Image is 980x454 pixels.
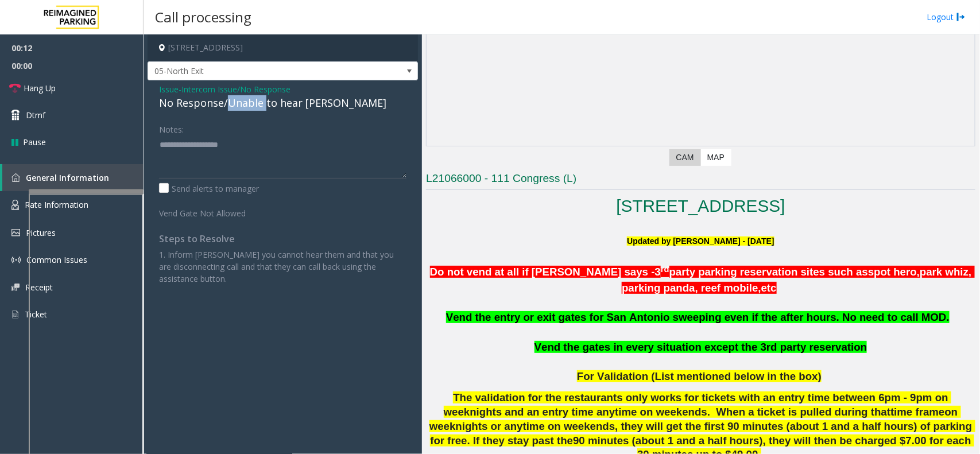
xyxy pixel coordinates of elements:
h4: [STREET_ADDRESS] [148,34,418,61]
img: 'icon' [11,284,20,291]
label: Notes: [159,119,184,135]
span: Common Issues [26,254,87,265]
img: 'icon' [11,309,19,320]
span: , parking panda, reef mobile, [622,266,974,294]
h3: L21066000 - 111 Congress (L) [426,171,975,190]
span: Vend the entry or exit gates for San Antonio sweeping even if the after hours. No need to call MOD. [446,311,950,323]
span: The validation for the restaurants only works for tickets with an entry time between 6pm - 9pm on... [444,391,951,418]
span: Ticket [25,309,47,320]
span: Intercom Issue/No Response [181,83,290,95]
span: , [917,266,920,278]
span: Do not vend at all if [PERSON_NAME] says - [430,266,655,278]
span: Dtmf [26,109,45,121]
span: General Information [26,172,109,183]
span: 05-North Exit [148,62,363,80]
span: Pause [23,136,46,148]
span: etc [761,282,777,294]
a: Logout [927,11,966,23]
span: party parking reservation sites such as [669,266,868,278]
span: Pictures [26,227,56,238]
span: Hang Up [24,82,56,94]
span: Issue [159,83,179,95]
b: Vend the gates in every situation except the 3rd party reservation [534,341,867,353]
img: 'icon' [11,255,21,265]
img: 'icon' [11,229,20,236]
p: 1. Inform [PERSON_NAME] you cannot hear them and that you are disconnecting call and that they ca... [159,249,406,285]
span: 3 [655,266,661,278]
label: CAM [669,149,701,166]
font: Updated by [PERSON_NAME] - [DATE] [627,236,774,246]
h4: Steps to Resolve [159,234,406,245]
span: Rate Information [25,199,88,210]
span: on weeknights or anytime on weekends, they will get the first 90 minutes (about 1 and a half hour... [429,406,975,447]
label: Map [700,149,731,166]
span: rd [661,265,669,274]
img: 'icon' [11,173,20,182]
img: 'icon' [11,200,19,210]
span: For Validation (List mentioned below in the box) [577,370,822,382]
img: logout [956,11,966,23]
span: 90 minutes (about 1 and a half hours) [573,434,763,447]
a: [STREET_ADDRESS] [617,196,785,215]
span: - [179,84,290,95]
span: spot hero [868,266,917,278]
span: park whiz [920,266,969,278]
span: time frame [890,406,944,418]
span: Receipt [25,282,53,293]
label: Vend Gate Not Allowed [156,203,262,219]
div: No Response/Unable to hear [PERSON_NAME] [159,95,406,111]
h3: Call processing [149,3,257,31]
label: Send alerts to manager [159,183,259,195]
a: General Information [2,164,144,191]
